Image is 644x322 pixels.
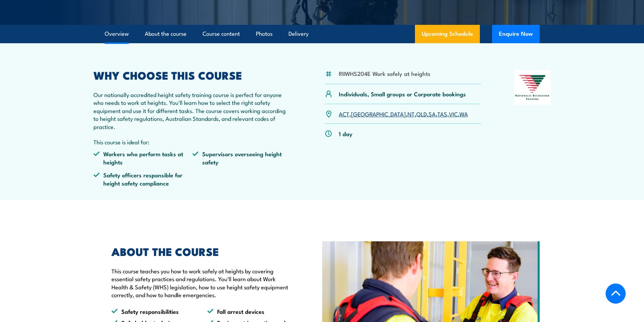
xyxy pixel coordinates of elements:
a: Course content [203,25,240,43]
button: Enquire Now [492,25,540,43]
p: 1 day [339,130,352,138]
a: Photos [256,25,273,43]
a: ACT [339,110,349,118]
h2: ABOUT THE COURSE [111,246,291,256]
a: SA [429,110,436,118]
p: This course is ideal for: [93,138,292,146]
a: TAS [437,110,447,118]
a: WA [459,110,468,118]
li: Workers who perform tasks at heights [93,150,193,166]
li: RIIWHS204E Work safely at heights [339,69,430,77]
p: , , , , , , , [339,110,468,118]
li: Safety officers responsible for height safety compliance [93,171,193,187]
p: Our nationally accredited height safety training course is perfect for anyone who needs to work a... [93,91,292,130]
a: VIC [449,110,458,118]
li: Safety responsibilities [111,307,195,315]
li: Fall arrest devices [207,307,291,315]
img: Nationally Recognised Training logo. [514,70,551,105]
a: Overview [105,25,129,43]
a: About the course [145,25,187,43]
li: Supervisors overseeing height safety [192,150,292,166]
a: Upcoming Schedule [415,25,480,43]
h2: WHY CHOOSE THIS COURSE [93,70,292,80]
a: [GEOGRAPHIC_DATA] [351,110,406,118]
p: Individuals, Small groups or Corporate bookings [339,90,466,98]
a: QLD [416,110,427,118]
a: Delivery [289,25,309,43]
p: This course teaches you how to work safely at heights by covering essential safety practices and ... [111,267,291,299]
a: NT [407,110,415,118]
